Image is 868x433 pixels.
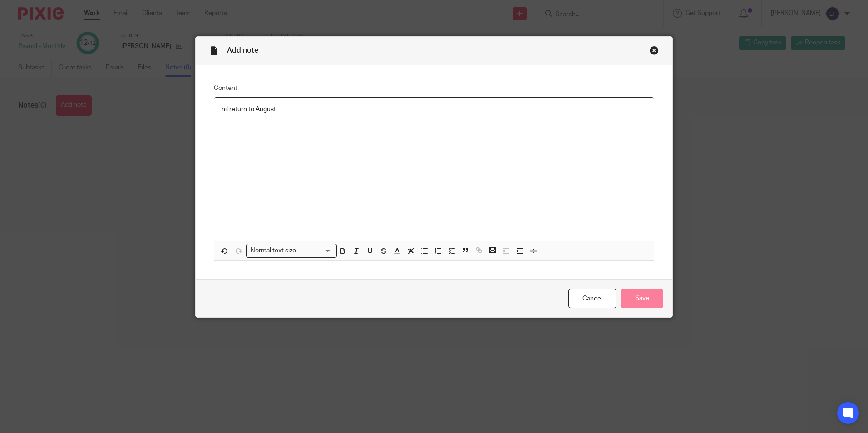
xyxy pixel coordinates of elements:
[568,289,616,308] a: Cancel
[214,84,654,93] label: Content
[299,246,331,256] input: Search for option
[222,105,646,114] p: nil return to August
[650,46,659,55] div: Close this dialog window
[621,289,663,308] input: Save
[227,47,258,54] span: Add note
[248,246,298,256] span: Normal text size
[246,244,337,258] div: Search for option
